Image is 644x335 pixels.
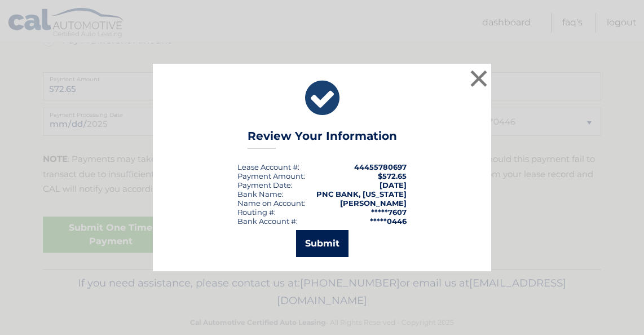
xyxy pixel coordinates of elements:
[237,208,276,217] div: Routing #:
[237,180,291,189] span: Payment Date
[467,67,490,90] button: ×
[248,129,397,149] h3: Review Your Information
[340,199,407,208] strong: [PERSON_NAME]
[237,180,293,189] div: :
[296,230,349,257] button: Submit
[237,162,299,171] div: Lease Account #:
[237,199,306,208] div: Name on Account:
[378,171,407,180] span: $572.65
[237,189,284,199] div: Bank Name:
[354,162,407,171] strong: 44455780697
[316,189,407,199] strong: PNC BANK, [US_STATE]
[380,180,407,189] span: [DATE]
[237,217,298,226] div: Bank Account #:
[237,171,305,180] div: Payment Amount:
